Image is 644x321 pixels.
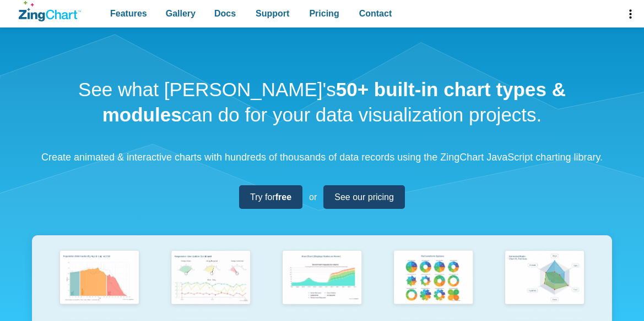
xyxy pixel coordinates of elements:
[102,79,566,125] strong: 50+ built-in chart types & modules
[44,247,155,319] a: Population Distribution by Age Group in 2052
[55,247,144,310] img: Population Distribution by Age Group in 2052
[309,190,317,204] span: or
[239,185,302,209] a: Try forfree
[214,6,236,21] span: Docs
[155,247,266,319] a: Responsive Live Update Dashboard
[250,190,291,204] span: Try for
[32,149,611,166] p: Create animated & interactive charts with hundreds of thousands of data records using the ZingCha...
[275,192,291,202] strong: free
[166,6,196,21] span: Gallery
[309,6,339,21] span: Pricing
[389,247,478,310] img: Pie Transform Options
[278,247,367,310] img: Area Chart (Displays Nodes on Hover)
[378,247,489,319] a: Pie Transform Options
[323,185,405,209] a: See our pricing
[32,77,611,127] h1: See what [PERSON_NAME]'s can do for your data visualization projects.
[489,247,600,319] a: Animated Radar Chart ft. Pet Data
[110,6,147,21] span: Features
[166,247,256,310] img: Responsive Live Update Dashboard
[19,1,81,21] a: ZingChart Logo. Click to return to the homepage
[256,6,289,21] span: Support
[500,247,589,310] img: Animated Radar Chart ft. Pet Data
[359,6,392,21] span: Contact
[334,190,394,204] span: See our pricing
[266,247,377,319] a: Area Chart (Displays Nodes on Hover)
